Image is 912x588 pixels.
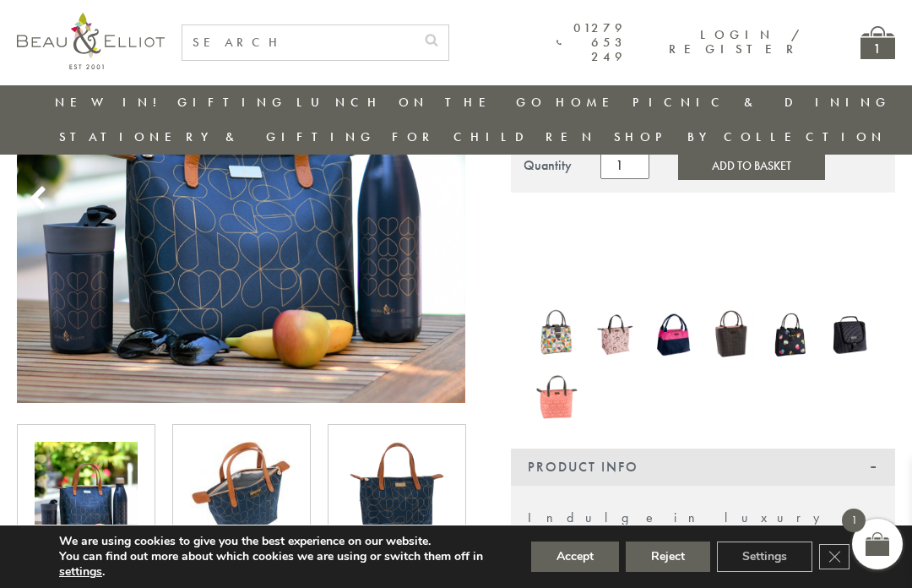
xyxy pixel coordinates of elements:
[536,308,578,365] a: Carnaby Bloom Insulated Lunch Handbag
[669,26,801,57] a: Login / Register
[614,128,887,145] a: Shop by collection
[55,94,168,111] a: New in!
[508,245,898,286] iframe: Secure express checkout frame
[556,21,627,65] a: 01279 653 249
[182,25,415,60] input: SEARCH
[536,365,578,419] img: Insulated 7L Luxury Lunch Bag
[59,549,501,580] p: You can find out more about which cookies we are using or switch them off in .
[626,542,710,572] button: Reject
[296,94,546,111] a: Lunch On The Go
[653,308,694,365] a: Colour Block Insulated Lunch Bag
[678,151,825,180] button: Add to Basket
[556,94,623,111] a: Home
[828,308,870,365] a: Manhattan Larger Lunch Bag
[860,26,895,59] a: 1
[35,442,138,545] img: Navy 7L Luxury Lunch Tote
[717,542,812,572] button: Settings
[59,564,102,580] button: settings
[632,94,891,111] a: Picnic & Dining
[711,308,752,362] img: Dove Insulated Lunch Bag
[819,544,850,569] button: Close GDPR Cookie Banner
[594,308,636,365] a: Boho Luxury Insulated Lunch Bag
[600,152,649,179] input: Product quantity
[770,310,812,359] img: Emily Heart Insulated Lunch Bag
[711,308,752,365] a: Dove Insulated Lunch Bag
[392,128,597,145] a: For Children
[828,308,870,362] img: Manhattan Larger Lunch Bag
[842,509,866,532] span: 1
[508,203,898,243] iframe: Secure express checkout frame
[531,542,619,572] button: Accept
[536,308,578,362] img: Carnaby Bloom Insulated Lunch Handbag
[59,128,376,145] a: Stationery & Gifting
[524,158,572,173] div: Quantity
[770,310,812,362] a: Emily Heart Insulated Lunch Bag
[17,13,165,69] img: logo
[177,94,287,111] a: Gifting
[345,442,448,545] img: Navy 7L Luxury Lunch Tote
[511,449,895,486] div: Product Info
[594,308,636,362] img: Boho Luxury Insulated Lunch Bag
[536,365,578,422] a: Insulated 7L Luxury Lunch Bag
[59,534,501,549] p: We are using cookies to give you the best experience on our website.
[190,442,293,545] img: Navy 7L Luxury Lunch Tote
[653,308,694,362] img: Colour Block Insulated Lunch Bag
